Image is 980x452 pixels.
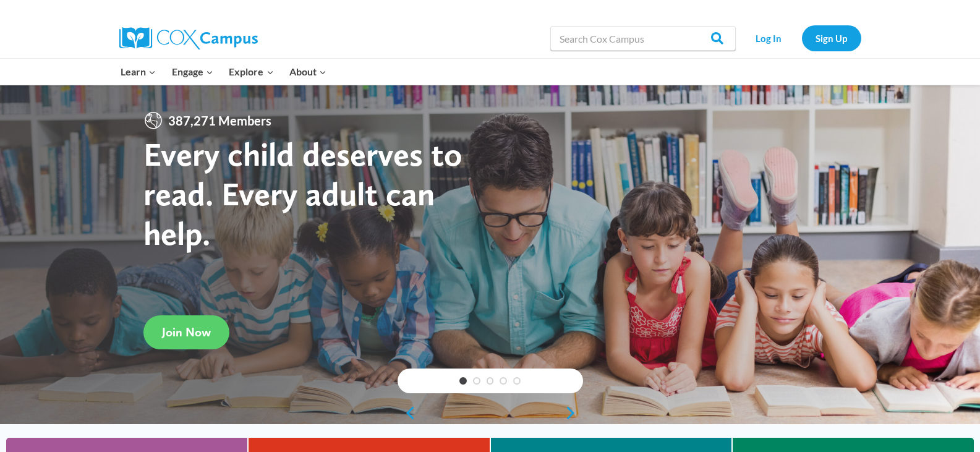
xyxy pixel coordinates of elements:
[550,26,736,51] input: Search Cox Campus
[119,27,258,49] img: Cox Campus
[143,134,462,252] strong: Every child deserves to read. Every adult can help.
[398,406,416,420] a: previous
[398,401,583,425] div: content slider buttons
[742,25,861,51] nav: Secondary Navigation
[172,64,213,80] span: Engage
[289,64,326,80] span: About
[565,406,583,420] a: next
[473,377,480,385] a: 2
[121,64,156,80] span: Learn
[802,25,861,51] a: Sign Up
[487,377,494,385] a: 3
[163,111,276,130] span: 387,271 Members
[143,315,229,349] a: Join Now
[229,64,273,80] span: Explore
[459,377,467,385] a: 1
[162,325,211,339] span: Join Now
[500,377,507,385] a: 4
[513,377,521,385] a: 5
[113,59,334,85] nav: Primary Navigation
[742,25,796,51] a: Log In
